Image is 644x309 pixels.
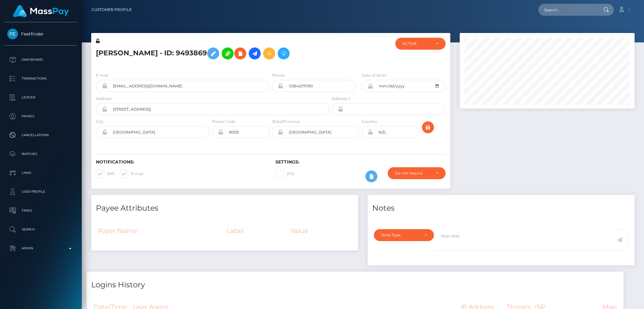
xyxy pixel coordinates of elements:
a: Payees [5,108,77,124]
p: User Profile [7,187,75,196]
label: E-mail [96,73,108,78]
th: Payer Name [96,222,224,239]
button: Note Type [374,229,434,241]
label: Country [362,119,377,124]
label: City [96,119,103,124]
a: Initiate Payout [249,47,261,59]
a: Search [5,222,77,237]
img: Feetfinder [7,29,18,39]
p: Taxes [7,206,75,215]
h6: Settings: [275,159,446,165]
button: Do not require [388,167,446,179]
p: Search [7,225,75,234]
a: Ledger [5,90,77,105]
label: State/Province [272,119,300,124]
label: Postal Code [212,119,235,124]
a: Admin [5,240,77,256]
p: Cancellations [7,130,75,140]
a: Taxes [5,203,77,218]
label: Address 2 [332,96,350,102]
label: 2FA [275,170,294,178]
th: Value [288,222,353,239]
button: ACTIVE [395,38,446,50]
label: Address [96,96,111,102]
a: Links [5,165,77,181]
label: E-mail [120,170,143,178]
h4: Payee Attributes [96,203,353,214]
p: Payees [7,112,75,121]
p: Batches [7,149,75,159]
div: ACTIVE [402,41,431,46]
input: Search... [538,4,597,16]
h4: Notes [372,203,630,214]
p: Admin [7,244,75,253]
a: Transactions [5,71,77,86]
p: Dashboard [7,55,75,64]
p: Transactions [7,74,75,83]
label: SMS [96,170,115,178]
a: Customer Profile [92,3,132,16]
a: Dashboard [5,52,77,68]
h5: [PERSON_NAME] - ID: 9493869 [96,44,326,63]
label: Date of Birth [362,73,386,78]
span: Feetfinder [5,31,77,37]
img: MassPay Logo [13,5,69,17]
a: User Profile [5,184,77,200]
div: Do not require [395,171,431,176]
h4: Logins History [91,279,619,290]
a: Batches [5,146,77,162]
th: Label [224,222,288,239]
label: Phone [272,73,285,78]
h6: Notifications: [96,159,266,165]
a: Cancellations [5,127,77,143]
p: Links [7,168,75,178]
p: Ledger [7,93,75,102]
div: Note Type [381,233,419,238]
